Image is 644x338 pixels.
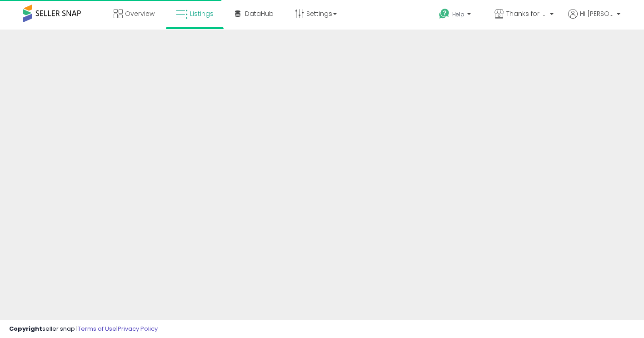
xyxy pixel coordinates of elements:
[452,10,464,18] span: Help
[439,8,450,20] i: Get Help
[506,9,547,18] span: Thanks for choosing Us
[9,324,42,333] strong: Copyright
[9,325,158,333] div: seller snap | |
[432,1,480,30] a: Help
[245,9,274,18] span: DataHub
[118,324,158,333] a: Privacy Policy
[190,9,214,18] span: Listings
[568,9,620,30] a: Hi [PERSON_NAME]
[125,9,155,18] span: Overview
[78,324,116,333] a: Terms of Use
[580,9,614,18] span: Hi [PERSON_NAME]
